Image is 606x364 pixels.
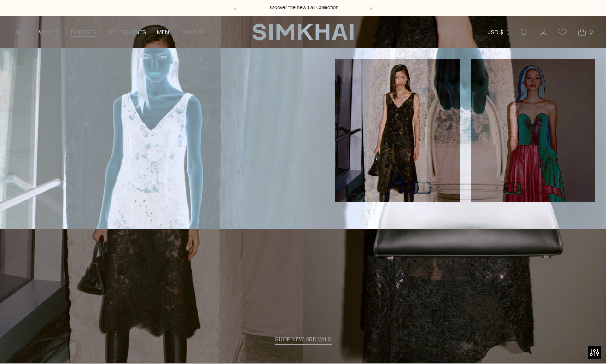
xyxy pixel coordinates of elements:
[515,23,533,41] a: Open search modal
[180,22,204,42] a: EXPLORE
[157,22,169,42] a: MEN
[587,28,595,36] span: 0
[252,23,354,41] a: SIMKHAI
[107,22,146,42] a: ACCESSORIES
[487,22,512,42] button: USD $
[39,22,60,42] a: WOMEN
[573,23,591,41] a: Open cart modal
[554,23,572,41] a: Wishlist
[268,4,338,12] a: Discover the new Fall Collection
[15,22,28,42] a: NEW
[534,23,553,41] a: Go to the account page
[71,22,96,42] a: DRESSES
